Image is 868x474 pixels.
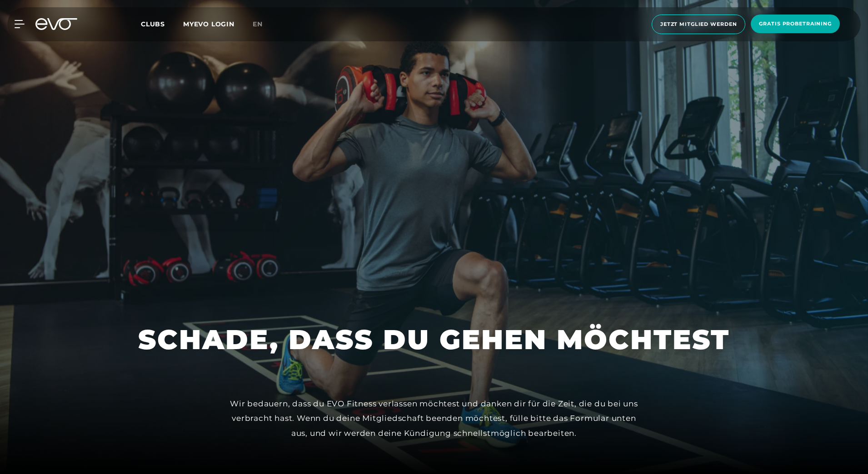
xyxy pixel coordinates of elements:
[649,15,748,34] a: Jetzt Mitglied werden
[141,20,165,28] span: Clubs
[748,15,843,34] a: Gratis Probetraining
[759,20,832,28] span: Gratis Probetraining
[138,322,730,357] h1: SCHADE, DASS DU GEHEN MÖCHTEST
[229,396,639,440] div: Wir bedauern, dass du EVO Fitness verlassen möchtest und danken dir für die Zeit, die du bei uns ...
[660,20,737,28] span: Jetzt Mitglied werden
[183,20,234,28] a: MYEVO LOGIN
[141,20,183,28] a: Clubs
[253,19,274,30] a: en
[253,20,263,28] span: en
